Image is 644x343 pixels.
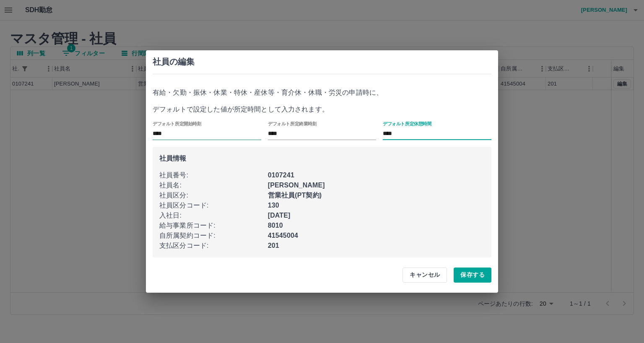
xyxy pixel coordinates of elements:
p: 社員番号 : [159,170,268,180]
label: デフォルト所定終業時刻 [268,120,317,127]
p: 支払区分コード : [159,241,268,251]
p: [PERSON_NAME] [268,180,485,190]
p: 201 [268,241,485,251]
p: 41545004 [268,231,485,241]
p: 8010 [268,221,485,231]
p: 有給・欠勤・振休・休業・特休・産休等・育介休・休職・労災の申請時に、 [153,88,491,98]
label: デフォルト所定休憩時間 [383,120,432,127]
p: 自所属契約コード : [159,231,268,241]
p: 0107241 [268,170,485,180]
button: キャンセル [402,268,447,283]
p: 社員区分 : [159,190,268,200]
h2: 社員の編集 [153,57,491,67]
p: 入社日 : [159,210,268,221]
label: デフォルト所定開始時刻 [153,120,202,127]
p: デフォルトで設定した値が所定時間として入力されます。 [153,104,491,114]
p: [DATE] [268,210,485,221]
button: 保存する [454,268,491,283]
p: 社員名 : [159,180,268,190]
p: 130 [268,200,485,210]
p: 営業社員(PT契約) [268,190,485,200]
p: 社員区分コード : [159,200,268,210]
p: 給与事業所コード : [159,221,268,231]
p: 社員情報 [159,153,485,164]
